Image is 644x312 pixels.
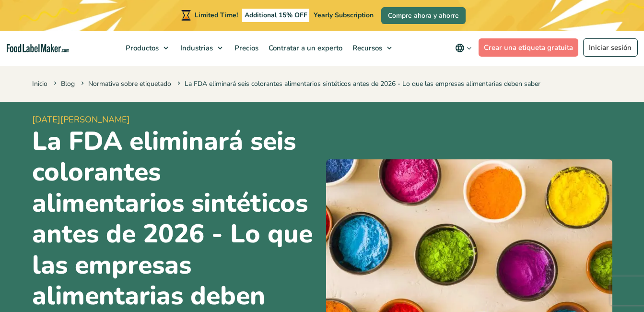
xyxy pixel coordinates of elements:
[314,11,374,20] span: Yearly Subscription
[121,31,173,65] a: Productos
[230,31,261,65] a: Precios
[176,79,540,88] span: La FDA eliminará seis colorantes alimentarios sintéticos antes de 2026 - Lo que las empresas alim...
[348,31,397,65] a: Recursos
[232,43,259,53] span: Precios
[123,43,160,53] span: Productos
[61,79,75,88] a: Blog
[32,113,318,126] span: [DATE][PERSON_NAME]
[381,7,466,24] a: Compre ahora y ahorre
[479,38,579,57] a: Crear una etiqueta gratuita
[177,43,214,53] span: Industrias
[242,9,310,22] span: Additional 15% OFF
[195,11,238,20] span: Limited Time!
[264,31,345,65] a: Contratar a un experto
[583,38,638,57] a: Iniciar sesión
[176,31,227,65] a: Industrias
[88,79,171,88] a: Normativa sobre etiquetado
[350,43,383,53] span: Recursos
[266,43,343,53] span: Contratar a un experto
[32,79,47,88] a: Inicio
